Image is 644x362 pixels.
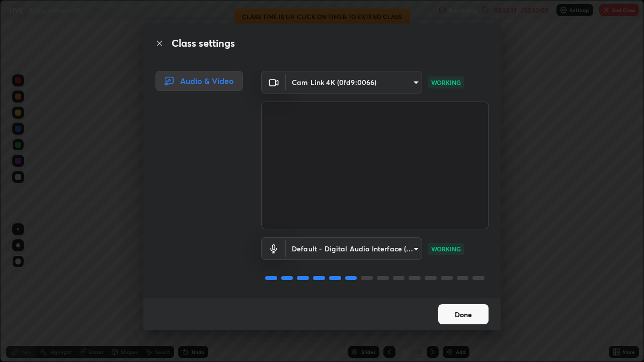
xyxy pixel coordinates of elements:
div: Audio & Video [155,71,243,91]
p: WORKING [431,244,461,253]
div: Cam Link 4K (0fd9:0066) [286,71,422,94]
button: Done [438,304,489,324]
div: Cam Link 4K (0fd9:0066) [286,237,422,260]
p: WORKING [431,78,461,87]
h2: Class settings [172,36,235,51]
